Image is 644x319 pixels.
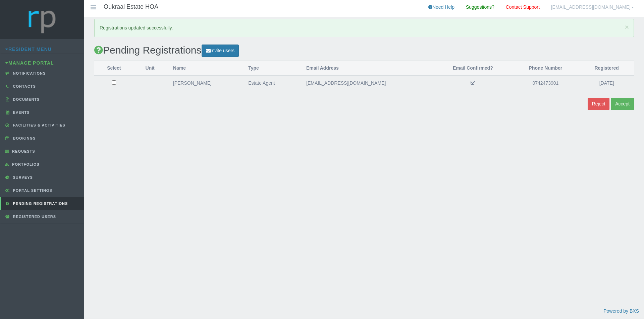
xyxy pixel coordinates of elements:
[11,71,46,75] span: Notifications
[202,45,239,57] a: Invite users
[241,61,300,76] th: Type
[11,175,33,179] span: Surveys
[5,60,54,66] a: Manage Portal
[104,4,158,10] h4: Oukraal Estate HOA
[611,98,634,110] button: Accept
[300,76,434,90] td: [EMAIL_ADDRESS][DOMAIN_NAME]
[10,149,35,153] span: Requests
[11,202,68,206] span: Pending Registrations
[94,45,634,57] h2: Pending Registrations
[512,76,579,90] td: 0742473901
[11,84,36,88] span: Contacts
[166,61,241,76] th: Name
[300,61,434,76] th: Email Address
[11,188,52,192] span: Portal Settings
[434,61,512,76] th: Email Confirmed?
[579,61,634,76] th: Registered
[11,97,40,101] span: Documents
[11,110,30,114] span: Events
[94,19,634,37] div: Registrations updated successfully.
[579,76,634,90] td: [DATE]
[5,47,52,52] a: Resident Menu
[173,79,235,87] div: [PERSON_NAME]
[625,23,629,30] button: Close
[241,76,300,90] td: Estate Agent
[94,61,134,76] th: Select
[11,123,65,127] span: Facilities & Activities
[512,61,579,76] th: Phone Number
[10,162,40,166] span: Portfolios
[625,23,629,31] span: ×
[603,308,639,314] a: Powered by BXS
[588,98,610,110] button: Reject
[11,136,36,140] span: Bookings
[134,61,166,76] th: Unit
[11,215,56,219] span: Registered Users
